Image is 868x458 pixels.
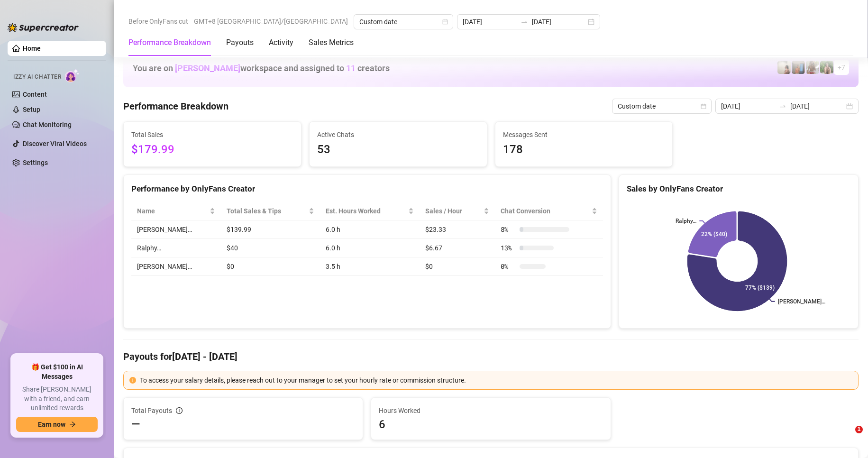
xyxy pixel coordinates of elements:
[131,417,140,432] span: —
[128,37,211,48] div: Performance Breakdown
[221,257,320,276] td: $0
[777,61,791,74] img: Ralphy
[23,45,41,52] a: Home
[320,220,420,239] td: 6.0 h
[23,121,72,128] a: Chat Monitoring
[320,257,420,276] td: 3.5 h
[676,218,696,224] text: Ralphy…
[379,417,603,432] span: 6
[131,141,293,159] span: $179.99
[194,14,348,28] span: GMT+8 [GEOGRAPHIC_DATA]/[GEOGRAPHIC_DATA]
[838,62,845,73] span: + 7
[131,220,221,239] td: [PERSON_NAME]…
[8,23,79,32] img: logo-BBDzfeDw.svg
[123,100,228,113] h4: Performance Breakdown
[221,220,320,239] td: $139.99
[317,129,479,140] span: Active Chats
[133,63,390,73] h1: You are on workspace and assigned to creators
[346,63,356,73] span: 11
[131,202,221,220] th: Name
[317,141,479,159] span: 53
[326,206,406,216] div: Est. Hours Worked
[420,239,495,257] td: $6.67
[501,206,590,216] span: Chat Conversion
[425,206,482,216] span: Sales / Hour
[420,220,495,239] td: $23.33
[836,426,859,449] iframe: Intercom live chat
[495,202,603,220] th: Chat Conversion
[778,298,825,305] text: [PERSON_NAME]…
[521,18,528,26] span: to
[790,101,844,111] input: End date
[269,37,293,48] div: Activity
[131,239,221,257] td: Ralphy…
[779,102,786,110] span: swap-right
[23,140,87,147] a: Discover Viral Videos
[627,183,850,195] div: Sales by OnlyFans Creator
[618,99,706,113] span: Custom date
[16,417,98,432] button: Earn nowarrow-right
[532,17,586,27] input: End date
[721,101,775,111] input: Start date
[779,102,786,110] span: to
[442,19,448,25] span: calendar
[792,61,805,74] img: Wayne
[176,407,183,414] span: info-circle
[65,69,80,82] img: AI Chatter
[131,129,293,140] span: Total Sales
[379,405,603,416] span: Hours Worked
[129,377,136,384] span: exclamation-circle
[131,257,221,276] td: [PERSON_NAME]…
[221,239,320,257] td: $40
[131,405,172,416] span: Total Payouts
[16,363,98,381] span: 🎁 Get $100 in AI Messages
[137,206,208,216] span: Name
[128,14,188,28] span: Before OnlyFans cut
[420,257,495,276] td: $0
[463,17,517,27] input: Start date
[23,91,47,98] a: Content
[521,18,528,26] span: swap-right
[320,239,420,257] td: 6.0 h
[503,141,665,159] span: 178
[503,129,665,140] span: Messages Sent
[23,106,40,113] a: Setup
[701,103,706,109] span: calendar
[501,261,516,272] span: 0 %
[175,63,240,73] span: [PERSON_NAME]
[23,159,48,166] a: Settings
[16,385,98,413] span: Share [PERSON_NAME] with a friend, and earn unlimited rewards
[38,421,65,428] span: Earn now
[140,375,852,385] div: To access your salary details, please reach out to your manager to set your hourly rate or commis...
[131,183,603,195] div: Performance by OnlyFans Creator
[69,421,76,428] span: arrow-right
[123,350,859,363] h4: Payouts for [DATE] - [DATE]
[13,73,61,82] span: Izzy AI Chatter
[221,202,320,220] th: Total Sales & Tips
[420,202,495,220] th: Sales / Hour
[226,37,254,48] div: Payouts
[806,61,819,74] img: Nathaniel
[227,206,307,216] span: Total Sales & Tips
[820,61,833,74] img: Nathaniel
[855,426,863,433] span: 1
[501,224,516,235] span: 8 %
[309,37,354,48] div: Sales Metrics
[359,15,448,29] span: Custom date
[501,243,516,253] span: 13 %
